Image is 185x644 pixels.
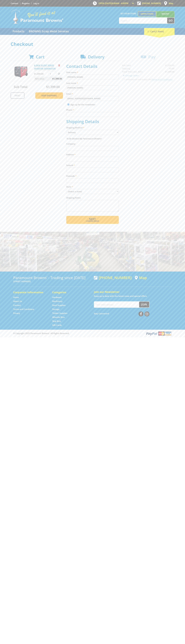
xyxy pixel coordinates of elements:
[144,28,175,35] div: Cart
[13,300,22,303] a: Go to the About Us page
[52,77,62,81] span: $1,399.00
[52,304,65,307] a: Go to the Steel Supplies page
[66,153,119,156] label: Address
[11,331,175,336] div: ® Copyright 2025 Paramount Browns'. All Rights Reserved.
[66,92,119,95] label: Email
[66,81,119,85] label: Last name
[156,11,175,21] a: Mount [PERSON_NAME]
[34,77,63,81] p: Item total:
[22,2,30,5] a: Go to the registration page
[52,312,67,315] a: Go to the Timber Supplies page
[155,30,164,33] span: (1 item)
[13,64,29,80] img: 6.0KW SILENT SERIES INVERTER GENERATOR
[46,85,60,89] span: $1,399.00
[88,54,104,60] span: Delivery
[119,18,167,23] input: Search
[94,302,139,307] input: Your email address
[66,142,119,145] label: Company
[66,112,119,117] input: Please enter your telephone number.
[34,64,56,70] a: 6.0KW SILENT SERIES INVERTER GENERATOR
[35,92,63,99] a: Keep Shopping
[52,290,86,294] h5: Categories
[27,28,71,35] a: Go to the BROWNS Scrap Metal Services page
[66,196,119,199] label: Shipping Notes
[99,2,128,5] span: OPEN [DATE]
[11,9,63,24] img: Paramount Browns'
[119,11,138,16] span: Set your store
[139,302,149,307] button: Join
[94,294,172,298] p: Keep up to date with the latest news and special offers.
[66,178,119,183] input: Please enter your postcode.
[89,217,96,221] span: Next
[66,64,119,69] h2: Contact Details
[14,85,27,89] span: Sub Total
[11,2,18,5] a: Go to the Contact page
[66,126,119,129] label: Shipping Method
[34,72,48,75] p: $1,399.00
[13,312,20,315] a: Go to the Privacy page
[58,64,60,67] a: Remove from cart
[66,71,119,74] label: First name
[66,137,102,140] em: To Be Booked By Paramount Browns'
[52,300,62,303] a: Go to the Machinery page
[66,119,119,124] h2: Shipping Details
[52,316,65,319] a: Go to the Wheelie Bins page
[66,75,119,79] input: Please enter your first name.
[11,41,175,47] h1: Checkout
[33,2,39,5] a: Log in
[66,189,119,194] select: Please select your state.
[66,157,119,162] input: Please enter your address.
[66,130,119,135] select: Please select a shipping method.
[66,108,119,111] label: Phone
[52,308,60,311] a: Go to the Storage page
[66,164,119,167] label: Suburb
[66,167,119,172] input: Please enter your suburb.
[13,290,47,294] h5: Corporate Information
[94,310,149,317] div: Stay Connected
[138,11,156,16] a: Gepps Cross
[52,320,61,323] a: Go to the Skip Bins page
[13,280,91,283] p: [STREET_ADDRESS]
[11,28,26,35] a: Go to the Products page
[167,18,174,23] button: Go
[66,174,119,178] label: Postcode
[145,331,172,336] img: PayPal, Mastercard, Visa accepted
[135,275,147,280] a: View a map of Gepps Cross location
[13,275,91,280] h3: Paramount Browns' - Trading since [DATE]
[72,220,113,222] span: Confirm order
[11,92,24,99] a: Print
[66,96,119,101] input: Please enter your email address.
[112,2,128,5] span: 8:00am - 4:00pm
[66,216,119,224] button: Next Confirm order
[94,290,172,294] h5: Join our Newsletter
[70,103,95,106] label: Sign up for the newsletter
[66,185,119,188] label: State
[13,304,21,307] a: Go to the Contact page
[13,296,19,299] a: Go to the Home page
[94,275,132,280] div: [PHONE_NUMBER]
[52,324,62,327] a: Go to the Gift Cards page
[36,54,45,60] span: Cart
[66,85,119,90] input: Please enter your last name.
[52,296,62,299] a: Go to the Hardware page
[13,308,34,311] a: Go to the Terms and Conditions page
